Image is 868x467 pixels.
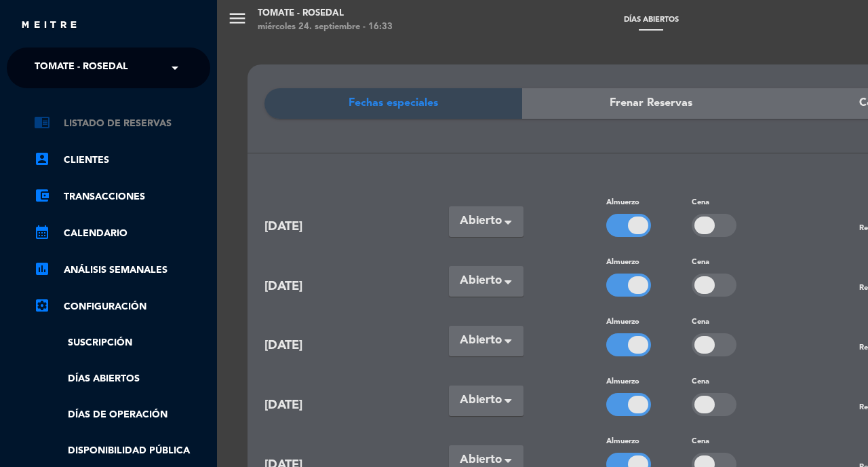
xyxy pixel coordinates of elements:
span: Tomate - Rosedal [35,54,128,82]
i: assessment [34,261,50,277]
a: Suscripción [34,335,210,351]
i: account_box [34,151,50,167]
a: chrome_reader_modeListado de Reservas [34,115,210,132]
a: Disponibilidad pública [34,443,210,459]
i: calendar_month [34,224,50,240]
img: MEITRE [20,20,78,31]
i: settings_applications [34,297,50,314]
a: calendar_monthCalendario [34,225,210,242]
a: account_balance_walletTransacciones [34,189,210,205]
a: account_boxClientes [34,152,210,168]
i: account_balance_wallet [34,187,50,204]
a: assessmentANÁLISIS SEMANALES [34,262,210,278]
a: Días de Operación [34,407,210,423]
a: Configuración [34,299,210,315]
i: chrome_reader_mode [34,114,50,130]
a: Días abiertos [34,371,210,387]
